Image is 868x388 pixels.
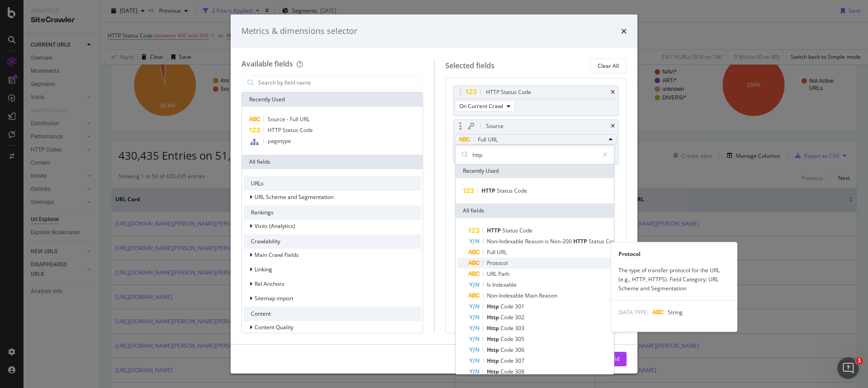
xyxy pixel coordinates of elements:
[515,313,524,321] span: 302
[519,227,533,234] span: Code
[573,237,589,245] span: HTTP
[231,14,637,374] div: modal
[455,101,514,112] button: On Current Crawl
[255,294,293,302] span: Sitemap import
[257,76,421,90] input: Search by field name
[539,292,557,299] span: Reason
[487,313,500,321] span: Http
[487,270,498,278] span: URL
[242,92,423,107] div: Recently Used
[487,303,500,310] span: Http
[241,59,293,69] div: Available fields
[514,187,527,194] span: Code
[453,119,619,164] div: SourcetimesFull URLRecently UsedHTTP Status Code All fieldsOn Current Crawl
[500,335,515,343] span: Code
[487,248,497,256] span: Full
[550,237,573,245] span: Non-200
[515,324,524,332] span: 303
[487,259,508,267] span: Protocol
[255,193,334,201] span: URL Scheme and Segmentation
[611,266,737,293] div: The type of transfer protocol for the URL (e.g., HTTP, HTTPS). Field Category: URL Scheme and Seg...
[525,292,539,299] span: Main
[255,323,293,331] span: Content Quality
[487,237,525,245] span: Non-Indexable
[244,307,421,321] div: Content
[487,227,502,234] span: HTTP
[244,176,421,191] div: URLs
[598,62,619,70] div: Clear All
[478,136,498,143] span: Full URL
[515,303,524,310] span: 301
[515,335,524,343] span: 305
[445,61,495,71] div: Selected fields
[456,203,614,218] div: All fields
[618,308,648,316] span: DATA TYPE:
[500,313,515,321] span: Code
[472,148,599,161] input: Search by field name
[487,292,525,299] span: Non-Indexable
[487,335,500,343] span: Http
[492,281,517,289] span: Indexable
[242,155,423,169] div: All fields
[456,164,614,178] div: Recently Used
[502,227,519,234] span: Status
[486,88,531,97] div: HTTP Status Code
[453,85,619,116] div: HTTP Status CodetimesOn Current Crawl
[500,324,515,332] span: Code
[498,270,509,278] span: Path
[856,357,863,364] span: 1
[611,90,615,95] div: times
[487,324,500,332] span: Http
[244,205,421,220] div: Rankings
[255,251,299,259] span: Main Crawl Fields
[606,237,619,245] span: Code
[545,237,550,245] span: is
[459,102,503,110] span: On Current Crawl
[255,280,284,288] span: Rel Anchors
[486,122,504,131] div: Source
[268,126,313,134] span: HTTP Status Code
[497,187,514,194] span: Status
[589,237,606,245] span: Status
[455,134,617,145] button: Full URL
[481,187,497,194] span: HTTP
[268,115,310,123] span: Source - Full URL
[255,265,272,273] span: Linking
[525,237,545,245] span: Reason
[268,137,291,145] span: pagetype
[244,234,421,249] div: Crawlability
[590,59,627,73] button: Clear All
[241,25,357,37] div: Metrics & dimensions selector
[255,222,295,230] span: Visits (Analytics)
[611,250,737,259] div: Protocol
[500,303,515,310] span: Code
[837,357,859,379] iframe: Intercom live chat
[497,248,507,256] span: URL
[621,25,627,37] div: times
[611,123,615,129] div: times
[487,281,492,289] span: Is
